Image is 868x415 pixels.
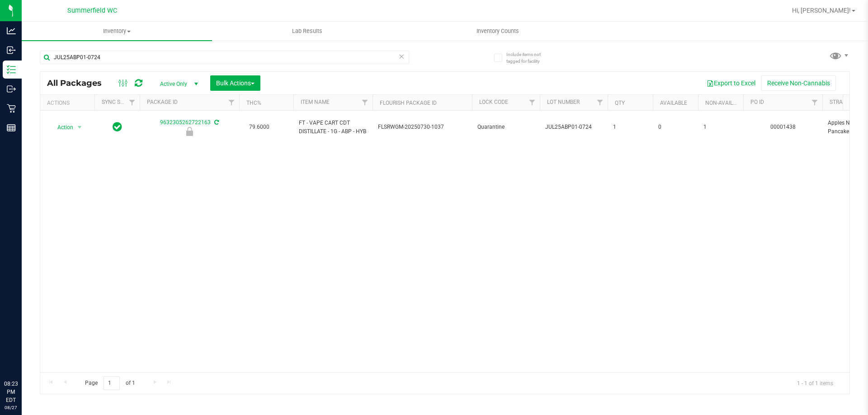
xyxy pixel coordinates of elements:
[9,343,36,370] iframe: Resource center
[615,100,625,106] a: Qty
[7,123,16,132] inline-svg: Reports
[47,78,111,88] span: All Packages
[299,119,367,136] span: FT - VAPE CART CDT DISTILLATE - 1G - ABP - HYB
[506,51,552,65] span: Include items not tagged for facility
[301,99,330,105] a: Item Name
[479,99,508,105] a: Lock Code
[74,121,85,134] span: select
[212,22,402,41] a: Lab Results
[477,123,534,131] span: Quarantine
[547,99,580,105] a: Lot Number
[770,124,796,130] a: 00001438
[545,123,602,131] span: JUL25ABP01-0724
[102,99,137,105] a: Sync Status
[245,121,274,134] span: 79.6000
[761,75,836,91] button: Receive Non-Cannabis
[113,121,122,133] span: In Sync
[160,119,211,126] a: 9632305262722163
[104,376,120,390] input: 1
[138,127,241,136] div: Quarantine
[830,99,848,105] a: Strain
[792,7,851,14] span: Hi, [PERSON_NAME]!
[147,99,178,105] a: Package ID
[7,46,16,55] inline-svg: Inbound
[402,22,593,41] a: Inventory Counts
[7,26,16,35] inline-svg: Analytics
[398,51,405,62] span: Clear
[358,95,373,110] a: Filter
[807,95,822,110] a: Filter
[210,75,260,91] button: Bulk Actions
[7,65,16,74] inline-svg: Inventory
[22,22,212,41] a: Inventory
[280,27,335,35] span: Lab Results
[125,95,140,110] a: Filter
[705,100,745,106] a: Non-Available
[464,27,531,35] span: Inventory Counts
[22,27,212,35] span: Inventory
[224,95,239,110] a: Filter
[4,380,18,404] p: 08:23 PM EDT
[7,84,16,93] inline-svg: Outbound
[4,404,18,411] p: 08/27
[750,99,764,105] a: PO ID
[701,75,761,91] button: Export to Excel
[658,123,693,131] span: 0
[77,376,142,390] span: Page of 1
[246,100,261,106] a: THC%
[525,95,540,110] a: Filter
[7,104,16,113] inline-svg: Retail
[703,123,738,131] span: 1
[790,376,840,390] span: 1 - 1 of 1 items
[660,100,687,106] a: Available
[40,51,409,64] input: Search Package ID, Item Name, SKU, Lot or Part Number...
[47,100,91,106] div: Actions
[49,121,74,134] span: Action
[378,123,467,131] span: FLSRWGM-20250730-1037
[216,79,255,87] span: Bulk Actions
[213,119,219,126] span: Sync from Compliance System
[593,95,608,110] a: Filter
[67,7,117,14] span: Summerfield WC
[380,100,437,106] a: Flourish Package ID
[613,123,647,131] span: 1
